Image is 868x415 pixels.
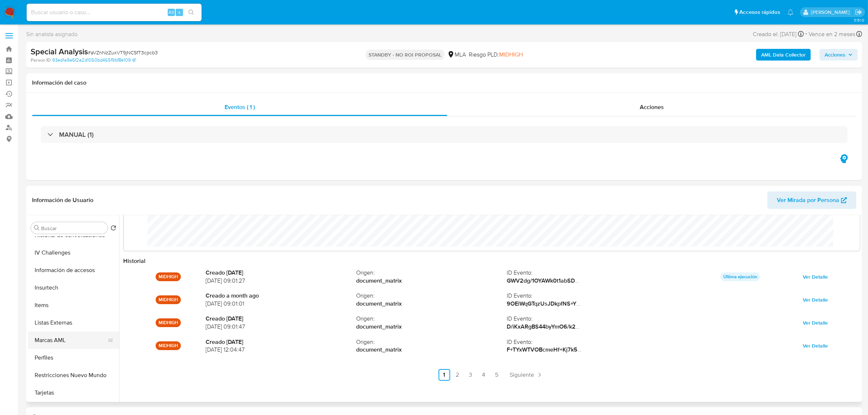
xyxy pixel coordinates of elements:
[28,244,119,261] button: IV Challenges
[206,323,356,331] span: [DATE] 09:01:47
[787,9,794,15] a: Notificaciones
[206,315,356,323] strong: Creado [DATE]
[156,318,181,327] p: MIDHIGH
[767,191,856,209] button: Ver Mirada por Persona
[803,318,828,328] span: Ver Detalle
[798,317,833,329] button: Ver Detalle
[439,369,450,381] a: Ir a la página 1
[32,79,856,86] h1: Información del caso
[206,269,356,277] strong: Creado [DATE]
[41,126,848,143] div: MANUAL (1)
[156,295,181,304] p: MIDHIGH
[640,103,664,111] span: Acciones
[798,271,833,283] button: Ver Detalle
[206,300,356,308] span: [DATE] 09:01:01
[356,277,507,285] strong: document_matrix
[469,51,523,59] span: Riesgo PLD:
[478,369,490,381] a: Ir a la página 4
[465,369,476,381] a: Ir a la página 3
[447,51,466,59] div: MLA
[803,272,828,282] span: Ver Detalle
[756,49,811,61] button: AML Data Collector
[739,8,780,16] span: Accesos rápidos
[753,29,804,39] div: Creado el: [DATE]
[88,49,158,56] span: # aVZnNzZuxVT9jNCSfT3cpcb3
[156,272,181,281] p: MIDHIGH
[507,345,805,354] strong: F+TYxWTVOBcmeHf+Kj7k5rbKovK8Jj3BscK4wOBjOXl6TkExmCN8nkIMPIpSl4Wf6brHN0eBU9wpomQqcaWuXw==
[798,340,833,352] button: Ver Detalle
[59,131,94,139] h3: MANUAL (1)
[184,7,199,18] button: search-icon
[507,315,657,323] span: ID Evento :
[168,9,174,16] span: Alt
[28,296,119,314] button: Items
[356,315,507,323] span: Origen :
[366,50,444,60] p: STANDBY - NO ROI PROPOSAL
[206,346,356,354] span: [DATE] 12:04:47
[27,8,202,17] input: Buscar usuario o caso...
[507,338,657,346] span: ID Evento :
[356,323,507,331] strong: document_matrix
[761,49,806,61] b: AML Data Collector
[225,103,255,111] span: Eventos ( 1 )
[356,346,507,354] strong: document_matrix
[777,191,839,209] span: Ver Mirada por Persona
[507,269,657,277] span: ID Evento :
[820,49,858,61] button: Acciones
[507,276,809,285] strong: GWV2dg/1OYAWk0t1abSD7FBvL3qSY/VtXgKXe2X4d4hFQRvRgq7XC9zh1m6na8TGOFUI8VqXbk6UtOqhW+3SQw==
[123,257,145,265] strong: Historial
[356,292,507,300] span: Origen :
[206,292,356,300] strong: Creado a month ago
[452,369,463,381] a: Ir a la página 2
[26,30,78,38] span: Sin analista asignado
[356,338,507,346] span: Origen :
[720,272,760,281] p: Ultima ejecución
[803,295,828,305] span: Ver Detalle
[855,8,863,16] a: Salir
[28,366,119,384] button: Restricciones Nuevo Mundo
[178,9,180,16] span: s
[28,331,113,349] button: Marcas AML
[805,29,807,39] span: -
[507,292,657,300] span: ID Evento :
[28,261,119,279] button: Información de accesos
[507,322,816,331] strong: D/iKxARgBS44byYmO6/k27D/uM+ScU0gWKWCn6vvsKKXjE3QRDBdCwPT2bJBoonZMfHHpOWuLM2J7XfWPhdQhw==
[510,372,534,378] span: Siguiente
[206,277,356,285] span: [DATE] 09:01:27
[31,46,88,57] b: Special Analysis
[123,369,860,381] nav: Paginación
[491,369,503,381] a: Ir a la página 5
[110,225,116,233] button: Volver al orden por defecto
[809,30,855,38] span: Vence en 2 meses
[811,9,852,16] p: andres.vilosio@mercadolibre.com
[507,299,797,308] strong: 9OEiWqGTqzUsJDkpfNS+YYzZilT3Ak99wQv4FbKEIO0dH2q5aeQ5BxZFb4IxL8YWCnsbiUqIq2IUC8EhnUbGIQ==
[798,294,833,306] button: Ver Detalle
[31,57,51,63] b: Person ID
[803,341,828,351] span: Ver Detalle
[356,269,507,277] span: Origen :
[28,314,119,331] button: Listas Externas
[28,349,119,366] button: Perfiles
[34,225,40,231] button: Buscar
[156,341,181,350] p: MIDHIGH
[28,384,119,402] button: Tarjetas
[507,369,546,381] a: Siguiente
[206,338,356,346] strong: Creado [DATE]
[356,300,507,308] strong: document_matrix
[825,49,845,61] span: Acciones
[28,279,119,296] button: Insurtech
[52,57,136,63] a: 93ed1a9e5f2e2d1050bd465f9bf8e109
[32,197,93,204] h1: Información de Usuario
[41,225,105,232] input: Buscar
[499,50,523,59] span: MIDHIGH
